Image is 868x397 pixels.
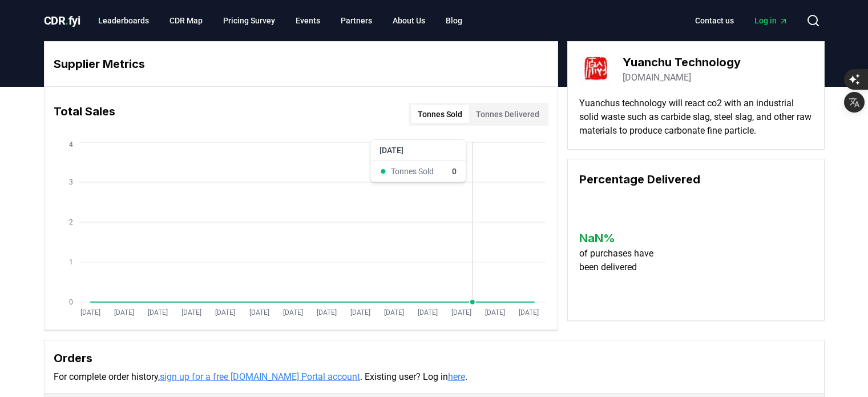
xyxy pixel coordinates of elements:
nav: Main [89,10,471,31]
a: here [448,371,465,382]
h3: NaN % [579,230,664,247]
nav: Main [686,10,797,31]
button: Tonnes Sold [411,105,469,123]
a: CDR Map [160,10,212,31]
tspan: [DATE] [80,308,100,316]
button: Tonnes Delivered [469,105,546,123]
tspan: [DATE] [316,308,336,316]
tspan: [DATE] [282,308,302,316]
tspan: 4 [68,141,72,149]
p: Yuanchus technology will react co2 with an industrial solid waste such as carbide slag, steel sla... [579,97,813,138]
h3: Yuanchu Technology [623,54,741,71]
span: . [65,14,68,27]
h3: Total Sales [54,103,115,126]
tspan: 3 [68,178,72,186]
tspan: [DATE] [417,308,437,316]
tspan: [DATE] [181,308,201,316]
p: For complete order history, . Existing user? Log in . [54,370,815,384]
a: Log in [745,10,797,31]
tspan: [DATE] [485,308,504,316]
tspan: 1 [68,258,72,266]
p: of purchases have been delivered [579,247,664,274]
tspan: [DATE] [519,308,539,316]
h3: Orders [54,350,815,367]
span: Log in [754,15,788,26]
a: Pricing Survey [214,10,284,31]
tspan: [DATE] [383,308,403,316]
img: Yuanchu Technology-logo [579,53,611,85]
a: Partners [332,10,381,31]
tspan: 0 [68,298,72,306]
a: CDR.fyi [44,13,80,29]
tspan: [DATE] [249,308,269,316]
h3: Supplier Metrics [54,55,548,73]
span: CDR fyi [44,14,80,27]
a: Leaderboards [89,10,158,31]
a: Contact us [686,10,743,31]
tspan: [DATE] [350,308,370,316]
tspan: [DATE] [451,308,471,316]
tspan: [DATE] [148,308,168,316]
a: [DOMAIN_NAME] [623,71,691,85]
h3: Percentage Delivered [579,171,813,188]
tspan: 2 [68,218,72,226]
a: Blog [437,10,471,31]
a: About Us [383,10,434,31]
tspan: [DATE] [215,308,235,316]
a: Events [286,10,329,31]
tspan: [DATE] [114,308,134,316]
a: sign up for a free [DOMAIN_NAME] Portal account [160,371,360,382]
